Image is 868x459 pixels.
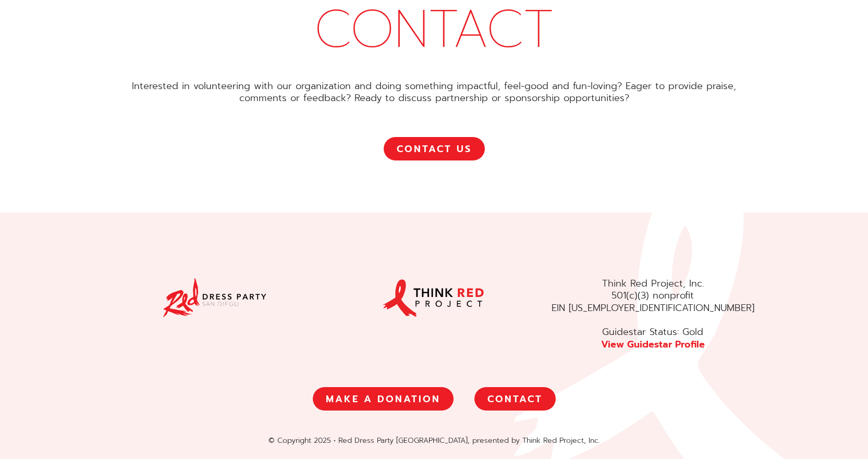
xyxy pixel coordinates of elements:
[382,278,486,318] img: Think Red Project
[384,137,485,160] a: CONTACT US
[543,278,762,351] div: Think Red Project, Inc. 501(c)(3) nonprofit EIN [US_EMPLOYER_IDENTIFICATION_NUMBER] Guidestar Sta...
[106,436,763,445] div: © Copyright 2025 • Red Dress Party [GEOGRAPHIC_DATA], presented by Think Red Project, Inc.
[474,387,556,410] a: CONTACT
[111,4,757,56] h1: CONTACT
[313,387,454,410] a: MAKE A DONATION
[601,337,705,352] a: View Guidestar Profile
[111,80,757,105] div: Interested in volunteering with our organization and doing something impactful, feel-good and fun...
